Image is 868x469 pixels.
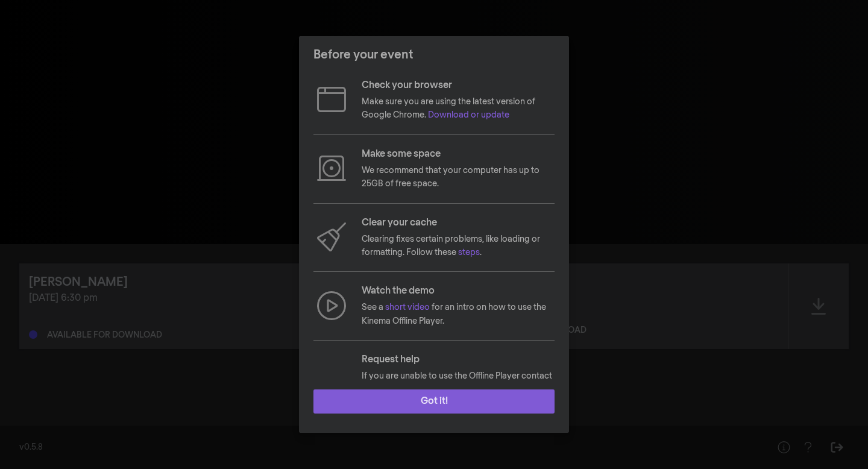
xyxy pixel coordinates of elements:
p: Make some space [362,147,555,162]
p: Check your browser [362,78,555,93]
a: Download or update [428,111,509,119]
p: Make sure you are using the latest version of Google Chrome. [362,95,555,122]
p: We recommend that your computer has up to 25GB of free space. [362,164,555,191]
a: short video [385,303,430,312]
button: Got it! [313,389,555,414]
p: Request help [362,353,555,367]
p: See a for an intro on how to use the Kinema Offline Player. [362,301,555,328]
p: Watch the demo [362,284,555,298]
header: Before your event [299,36,569,74]
p: Clear your cache [362,216,555,230]
p: If you are unable to use the Offline Player contact . In some cases, a backup link to stream the ... [362,370,555,437]
p: Clearing fixes certain problems, like loading or formatting. Follow these . [362,233,555,260]
a: steps [458,248,480,257]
